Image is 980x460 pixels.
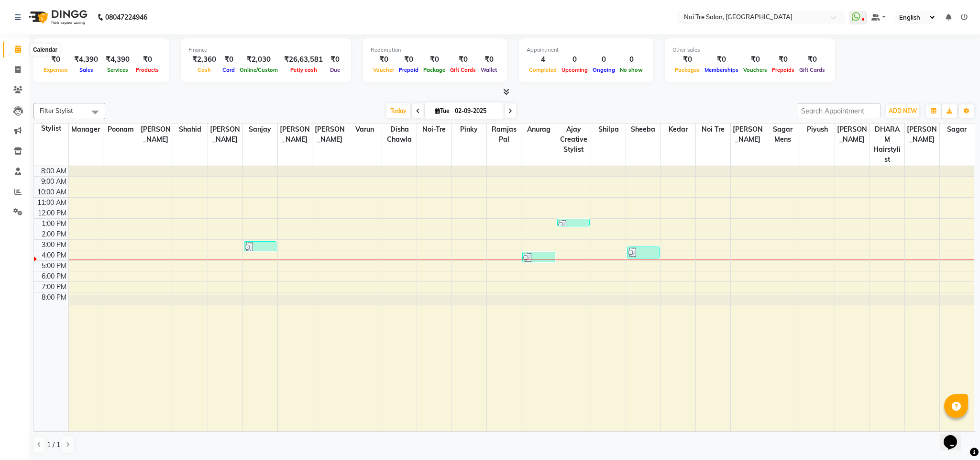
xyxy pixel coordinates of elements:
[452,123,486,135] span: Pinky
[478,54,499,65] div: ₹0
[770,67,797,73] span: Prepaids
[243,123,277,135] span: Sanjay
[448,67,478,73] span: Gift Cards
[886,104,919,118] button: ADD NEW
[40,107,73,114] span: Filter Stylist
[328,67,342,73] span: Due
[69,123,103,135] span: Manager
[448,54,478,65] div: ₹0
[41,67,70,73] span: Expenses
[40,219,68,229] div: 1:00 PM
[590,54,617,65] div: 0
[35,198,68,208] div: 11:00 AM
[40,282,68,292] div: 7:00 PM
[889,107,917,114] span: ADD NEW
[558,219,589,226] div: [PERSON_NAME], TK01, 12:55 PM-01:40 PM, Hair - Creative Artist ([DEMOGRAPHIC_DATA]) (₹1500)
[661,123,695,135] span: Kedar
[741,54,770,65] div: ₹0
[173,123,208,135] span: Shahid
[421,54,448,65] div: ₹0
[797,67,827,73] span: Gift Cards
[133,67,161,73] span: Products
[741,67,770,73] span: Vouchers
[672,54,702,65] div: ₹0
[312,123,347,146] span: [PERSON_NAME]
[731,123,765,146] span: [PERSON_NAME]
[556,123,591,156] span: Ajay Creative Stylist
[800,123,835,135] span: piyush
[24,4,90,31] img: logo
[797,54,827,65] div: ₹0
[702,54,741,65] div: ₹0
[797,103,881,118] input: Search Appointment
[188,46,343,54] div: Finance
[347,123,382,135] span: Varun
[590,67,617,73] span: Ongoing
[40,250,68,260] div: 4:00 PM
[40,240,68,250] div: 3:00 PM
[432,107,452,114] span: Tue
[672,46,827,54] div: Other sales
[770,54,797,65] div: ₹0
[559,54,590,65] div: 0
[244,242,276,251] div: jyoti, TK02, 03:00 PM-04:00 PM, PEDICURE PREMIUM-Found (₹1200)
[105,67,131,73] span: Services
[527,67,559,73] span: Completed
[696,123,730,135] span: Noi Tre
[70,54,102,65] div: ₹4,390
[591,123,626,135] span: Shilpa
[521,123,556,135] span: Anurag
[905,123,939,146] span: [PERSON_NAME]
[452,104,500,118] input: 2025-09-02
[559,67,590,73] span: Upcoming
[371,67,396,73] span: Voucher
[702,67,741,73] span: Memberships
[617,67,645,73] span: No show
[371,54,396,65] div: ₹0
[208,123,242,146] span: [PERSON_NAME]
[31,44,60,56] div: Calendar
[40,271,68,281] div: 6:00 PM
[195,67,213,73] span: Cash
[40,261,68,271] div: 5:00 PM
[396,67,421,73] span: Prepaid
[41,54,70,65] div: ₹0
[626,123,661,135] span: Sheeba
[188,54,220,65] div: ₹2,360
[371,46,499,54] div: Redemption
[940,422,970,450] iframe: chat widget
[39,166,68,176] div: 8:00 AM
[396,54,421,65] div: ₹0
[617,54,645,65] div: 0
[487,123,521,146] span: Ramjas Pal
[103,123,138,135] span: Poonam
[237,54,280,65] div: ₹2,030
[39,177,68,187] div: 9:00 AM
[327,54,343,65] div: ₹0
[527,46,645,54] div: Appointment
[47,440,60,450] span: 1 / 1
[35,187,68,197] div: 10:00 AM
[382,123,417,146] span: Disha Chawla
[36,208,68,218] div: 12:00 PM
[40,292,68,303] div: 8:00 PM
[417,123,451,135] span: Noi-Tre
[102,54,133,65] div: ₹4,390
[40,229,68,239] div: 2:00 PM
[220,54,237,65] div: ₹0
[34,123,68,134] div: Stylist
[237,67,280,73] span: Online/Custom
[870,123,904,166] span: DHARAM hairstylist
[41,46,161,54] div: Total
[133,54,161,65] div: ₹0
[523,252,554,262] div: jyoti, TK02, 04:00 PM-05:00 PM, PEDICURE PREMIUM-Found (₹1200)
[672,67,702,73] span: Packages
[220,67,237,73] span: Card
[940,123,974,135] span: Sagar
[77,67,96,73] span: Sales
[288,67,319,73] span: Petty cash
[421,67,448,73] span: Package
[835,123,870,146] span: [PERSON_NAME]
[628,247,659,258] div: aruna, TK03, 03:30 PM-04:40 PM, Threading - Eyebrow (₹60),Threading - Upperlip (₹60),Threading - ...
[386,103,410,118] span: Today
